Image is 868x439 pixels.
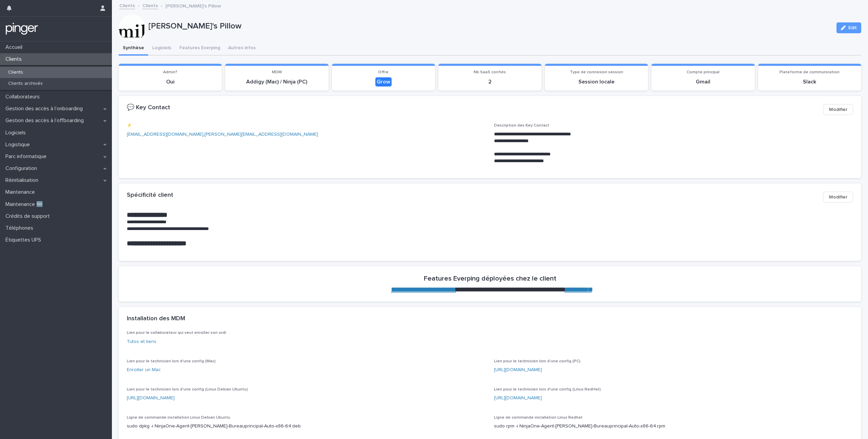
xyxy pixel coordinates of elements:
a: [URL][DOMAIN_NAME] [127,396,175,400]
span: Offre [378,70,389,74]
span: Edit [848,25,857,30]
h2: Features Everping déployées chez le client [424,274,556,283]
span: Lien pour le technicien lors d'une config (PC) [494,359,580,363]
p: Accueil [3,44,28,51]
span: Nb SaaS confiés [474,70,506,74]
button: Autres infos [224,41,260,56]
h2: Installation des MDM [127,315,185,323]
p: Logiciels [3,130,31,136]
p: Clients [3,56,27,62]
p: Addigy (Mac) / Ninja (PC) [229,79,324,85]
span: MDM [272,70,282,74]
p: Étiquettes UPS [3,237,46,243]
button: Synthèse [119,41,148,56]
p: Parc informatique [3,153,52,160]
p: [PERSON_NAME]'s Pillow [165,2,221,9]
button: Features Everping [175,41,224,56]
span: Lien pour le technicien lors d'une config (Mac) [127,359,216,363]
p: Logistique [3,141,35,148]
p: Slack [762,79,857,85]
span: Type de connexion session [570,70,623,74]
p: Gestion des accès à l’onboarding [3,106,88,112]
p: , [127,131,486,138]
button: Edit [836,22,861,33]
span: Lien pour le technicien lors d'une config (Linux RedHat) [494,387,601,392]
span: Plateforme de communication [780,70,840,74]
span: Lien pour le collaborateur qui veut enroller son ordi [127,331,226,335]
p: Maintenance 🆕 [3,201,48,208]
p: Gmail [655,79,750,85]
span: Compte principal [687,70,719,74]
span: Lien pour le technicien lors d'une config (Linux Debian Ubuntu) [127,387,248,392]
a: [URL][DOMAIN_NAME] [494,396,542,400]
button: Logiciels [148,41,175,56]
span: Ligne de commande installation Linux Redhat [494,416,583,420]
div: Grow [375,77,392,87]
h2: Spécificité client [127,192,173,199]
p: sudo rpm -i NinjaOne-Agent-[PERSON_NAME]-Bureauprincipal-Auto-x86-64.rpm [494,423,853,430]
img: mTgBEunGTSyRkCgitkcU [5,22,38,36]
a: Clients [119,1,135,9]
p: Collaborateurs [3,94,45,100]
span: Admin? [163,70,177,74]
p: Clients [3,70,28,75]
p: sudo dpkg -i NinjaOne-Agent-[PERSON_NAME]-Bureauprincipal-Auto-x86-64.deb [127,423,486,430]
span: ⚡️ [127,123,132,128]
a: Clients [142,1,158,9]
p: 2 [442,79,537,85]
span: Description des Key Contact [494,123,549,128]
p: Clients archivés [3,81,48,87]
span: Modifier [829,194,847,201]
p: [PERSON_NAME]'s Pillow [149,21,831,31]
h2: 💬 Key Contact [127,104,170,112]
p: Crédits de support [3,213,55,220]
span: Ligne de commande installation Linux Debian Ubuntu [127,416,230,420]
p: Oui [123,79,218,85]
p: Réinitialisation [3,177,44,184]
button: Modifier [823,104,853,115]
a: [PERSON_NAME][EMAIL_ADDRESS][DOMAIN_NAME] [204,132,318,137]
p: Configuration [3,165,42,172]
span: Modifier [829,106,847,113]
a: Enroller un Mac [127,367,161,372]
p: Gestion des accès à l’offboarding [3,117,89,124]
p: Session locale [549,79,644,85]
a: Tutos et liens [127,339,156,344]
a: [EMAIL_ADDRESS][DOMAIN_NAME] [127,132,203,137]
a: [URL][DOMAIN_NAME] [494,367,542,372]
button: Modifier [823,192,853,203]
p: Téléphones [3,225,39,231]
p: Maintenance [3,189,40,195]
